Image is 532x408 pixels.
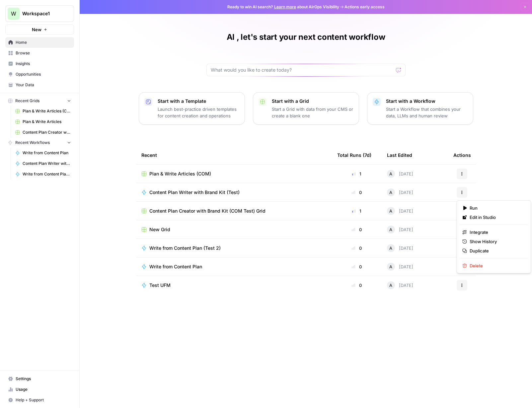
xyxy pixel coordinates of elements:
[23,171,71,177] span: Write from Content Plan (Test 2)
[16,82,71,88] span: Your Data
[470,238,523,245] span: Show History
[15,140,50,146] span: Recent Workflows
[337,146,371,164] div: Total Runs (7d)
[23,119,71,125] span: Plan & Write Articles
[387,281,413,289] div: [DATE]
[367,92,473,125] button: Start with a WorkflowStart a Workflow that combines your data, LLMs and human review
[16,386,71,392] span: Usage
[5,37,74,48] a: Home
[158,106,239,119] p: Launch best-practice driven templates for content creation and operations
[389,208,392,214] span: A
[149,282,171,289] span: Test UFM
[470,229,523,236] span: Integrate
[272,98,353,104] p: Start with a Grid
[23,129,71,135] span: Content Plan Creator with Brand Kit (COM Test) Grid
[387,170,413,178] div: [DATE]
[16,71,71,77] span: Opportunities
[227,4,339,10] span: Ready to win AI search? about AirOps Visibility
[5,58,74,69] a: Insights
[12,169,74,179] a: Write from Content Plan (Test 2)
[211,67,393,73] input: What would you like to create today?
[141,263,327,270] a: Write from Content Plan
[5,384,74,395] a: Usage
[12,106,74,116] a: Plan & Write Articles (COM)
[272,106,353,119] p: Start a Grid with data from your CMS or create a blank one
[141,170,327,177] a: Plan & Write Articles (COM)
[158,98,239,104] p: Start with a Template
[387,188,413,196] div: [DATE]
[16,61,71,67] span: Insights
[22,10,62,17] span: Workspace1
[23,150,71,156] span: Write from Content Plan
[337,208,376,214] div: 1
[337,226,376,233] div: 0
[12,148,74,158] a: Write from Content Plan
[337,189,376,196] div: 0
[12,127,74,138] a: Content Plan Creator with Brand Kit (COM Test) Grid
[16,39,71,45] span: Home
[149,263,202,270] span: Write from Content Plan
[16,376,71,382] span: Settings
[141,245,327,251] a: Write from Content Plan (Test 2)
[389,263,392,270] span: A
[141,208,327,214] a: Content Plan Creator with Brand Kit (COM Test) Grid
[337,170,376,177] div: 1
[253,92,359,125] button: Start with a GridStart a Grid with data from your CMS or create a blank one
[5,69,74,80] a: Opportunities
[387,244,413,252] div: [DATE]
[389,189,392,196] span: A
[149,245,221,251] span: Write from Content Plan (Test 2)
[337,282,376,289] div: 0
[16,50,71,56] span: Browse
[470,214,523,221] span: Edit in Studio
[5,374,74,384] a: Settings
[141,282,327,289] a: Test UFM
[32,26,41,33] span: New
[5,395,74,405] button: Help + Support
[386,106,468,119] p: Start a Workflow that combines your data, LLMs and human review
[149,170,211,177] span: Plan & Write Articles (COM)
[149,189,240,196] span: Content Plan Writer with Brand Kit (Test)
[23,161,71,167] span: Content Plan Writer with Brand Kit (Test)
[5,80,74,90] a: Your Data
[23,108,71,114] span: Plan & Write Articles (COM)
[389,245,392,251] span: A
[12,116,74,127] a: Plan & Write Articles
[5,25,74,34] button: New
[386,98,468,104] p: Start with a Workflow
[149,226,170,233] span: New Grid
[5,96,74,106] button: Recent Grids
[387,226,413,234] div: [DATE]
[387,207,413,215] div: [DATE]
[139,92,245,125] button: Start with a TemplateLaunch best-practice driven templates for content creation and operations
[227,32,385,42] h1: Al , let's start your next content workflow
[16,397,71,403] span: Help + Support
[389,282,392,289] span: A
[453,146,471,164] div: Actions
[344,4,385,10] span: Actions early access
[470,205,523,211] span: Run
[11,10,16,18] span: W
[5,138,74,148] button: Recent Workflows
[15,98,39,104] span: Recent Grids
[387,263,413,271] div: [DATE]
[337,245,376,251] div: 0
[337,263,376,270] div: 0
[149,208,266,214] span: Content Plan Creator with Brand Kit (COM Test) Grid
[389,226,392,233] span: A
[12,158,74,169] a: Content Plan Writer with Brand Kit (Test)
[5,48,74,58] a: Browse
[470,262,523,269] span: Delete
[141,146,327,164] div: Recent
[470,247,523,254] span: Duplicate
[141,189,327,196] a: Content Plan Writer with Brand Kit (Test)
[387,146,412,164] div: Last Edited
[274,4,296,9] a: Learn more
[141,226,327,233] a: New Grid
[5,5,74,22] button: Workspace: Workspace1
[389,170,392,177] span: A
